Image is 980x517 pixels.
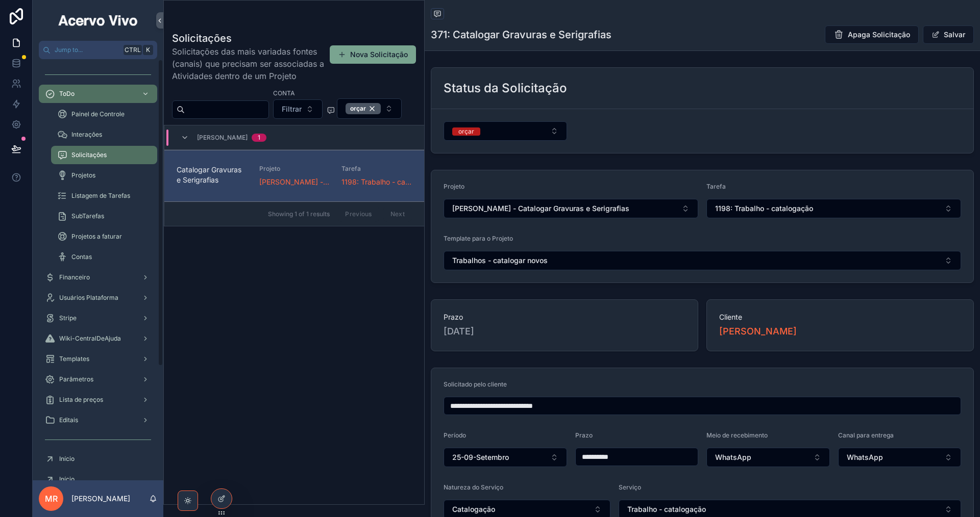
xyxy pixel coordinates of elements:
[71,232,122,241] span: Projetos a faturar
[59,314,77,322] span: Stripe
[39,268,157,287] a: Financeiro
[164,150,424,201] a: Catalogar Gravuras e SerigrafiasProjeto[PERSON_NAME] - Catalogar Gravuras e SerigrafiasTarefa1198...
[39,309,157,327] a: Stripe
[39,289,157,307] a: Usuários Plataforma
[444,121,567,141] button: Select Button
[71,494,130,504] p: [PERSON_NAME]
[39,350,157,368] a: Templates
[825,25,919,44] button: Apaga Solicitação
[51,125,157,144] a: Interações
[330,45,416,64] button: Nova Solicitação
[341,165,412,173] span: Tarefa
[444,324,685,339] span: [DATE]
[444,183,464,190] span: Projeto
[715,203,813,214] span: 1198: Trabalho - catalogação
[51,227,157,246] a: Projetos a faturar
[444,312,685,322] span: Prazo
[719,324,797,339] a: [PERSON_NAME]
[706,448,830,467] button: Select Button
[51,207,157,225] a: SubTarefas
[59,375,93,383] span: Parâmetros
[39,450,157,468] a: Início
[452,452,509,462] span: 25-09-Setembro
[452,203,629,214] span: [PERSON_NAME] - Catalogar Gravuras e Serigrafias
[444,483,503,491] span: Natureza do Serviço
[282,104,302,114] span: Filtrar
[45,493,58,505] span: MR
[923,25,974,44] button: Salvar
[55,46,119,54] span: Jump to...
[444,448,567,467] button: Select Button
[59,90,75,98] span: ToDo
[124,45,142,55] span: Ctrl
[431,28,611,42] h1: 371: Catalogar Gravuras e Serigrafias
[341,177,412,187] a: 1198: Trabalho - catalogação
[51,105,157,123] a: Painel de Controle
[719,312,961,322] span: Cliente
[444,251,961,270] button: Select Button
[71,131,102,139] span: Interações
[706,199,961,218] button: Select Button
[59,455,75,463] span: Início
[444,235,513,242] span: Template para o Projeto
[706,431,768,439] span: Meio de recebimento
[39,370,157,389] a: Parâmetros
[59,475,75,483] span: Início
[458,127,474,136] div: orçar
[715,452,751,462] span: WhatsApp
[172,45,339,82] span: Solicitações das mais variadas fontes (canais) que precisam ser associadas a Atividades dentro de...
[273,88,295,97] label: Conta
[346,103,381,114] button: Unselect ORCAR
[337,98,402,119] button: Select Button
[627,504,706,514] span: Trabalho - catalogação
[444,80,567,96] h2: Status da Solicitação
[51,248,157,266] a: Contas
[57,12,139,29] img: App logo
[259,177,330,187] span: [PERSON_NAME] - Catalogar Gravuras e Serigrafias
[838,431,894,439] span: Canal para entrega
[144,46,152,54] span: K
[39,411,157,429] a: Editais
[39,329,157,348] a: Wiki-CentralDeAjuda
[59,355,89,363] span: Templates
[71,192,130,200] span: Listagem de Tarefas
[39,85,157,103] a: ToDo
[444,380,507,388] span: Solicitado pelo cliente
[197,134,248,142] span: [PERSON_NAME]
[258,134,260,142] div: 1
[444,431,466,439] span: Período
[59,334,121,343] span: Wiki-CentralDeAjuda
[51,146,157,164] a: Solicitações
[259,165,330,173] span: Projeto
[71,110,125,118] span: Painel de Controle
[706,183,726,190] span: Tarefa
[847,452,883,462] span: WhatsApp
[39,470,157,488] a: Início
[452,504,495,514] span: Catalogação
[71,151,107,159] span: Solicitações
[39,41,157,59] button: Jump to...CtrlK
[172,31,339,45] h1: Solicitações
[71,171,95,179] span: Projetos
[51,187,157,205] a: Listagem de Tarefas
[33,59,163,480] div: scrollable content
[177,165,247,185] span: Catalogar Gravuras e Serigrafias
[444,199,698,218] button: Select Button
[575,431,593,439] span: Prazo
[59,416,78,424] span: Editais
[59,396,103,404] span: Lista de preços
[59,273,90,281] span: Financeiro
[71,212,104,220] span: SubTarefas
[71,253,92,261] span: Contas
[273,99,323,119] button: Select Button
[452,255,548,266] span: Trabalhos - catalogar novos
[39,391,157,409] a: Lista de preços
[51,166,157,185] a: Projetos
[619,483,641,491] span: Serviço
[346,103,381,114] div: orçar
[838,448,962,467] button: Select Button
[268,210,330,218] span: Showing 1 of 1 results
